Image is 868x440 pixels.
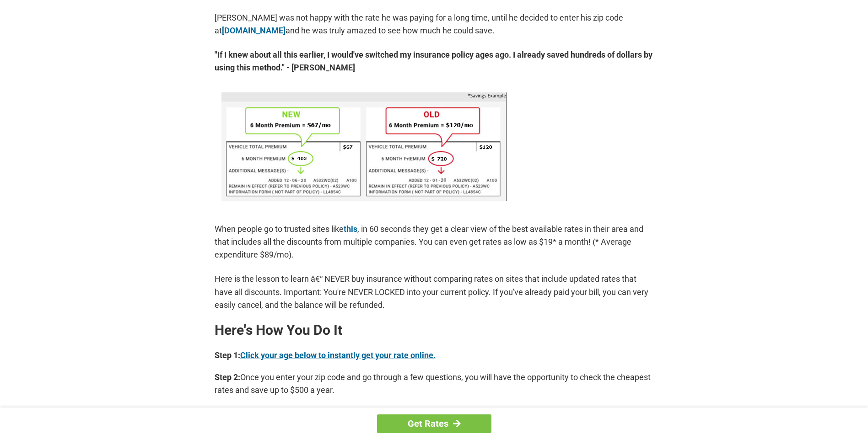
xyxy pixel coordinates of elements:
a: Get Rates [377,414,491,433]
strong: "If I knew about all this earlier, I would've switched my insurance policy ages ago. I already sa... [215,48,654,74]
p: Once you enter your zip code and go through a few questions, you will have the opportunity to che... [215,371,654,397]
b: Step 2: [215,372,240,382]
img: savings [221,92,507,201]
b: Step 1: [215,350,240,360]
a: this [344,224,357,234]
a: Click your age below to instantly get your rate online. [240,350,436,360]
p: When people go to trusted sites like , in 60 seconds they get a clear view of the best available ... [215,223,654,261]
p: [PERSON_NAME] was not happy with the rate he was paying for a long time, until he decided to ente... [215,11,654,37]
p: Here is the lesson to learn â€“ NEVER buy insurance without comparing rates on sites that include... [215,273,654,311]
h2: Here's How You Do It [215,323,654,338]
a: [DOMAIN_NAME] [222,26,286,35]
